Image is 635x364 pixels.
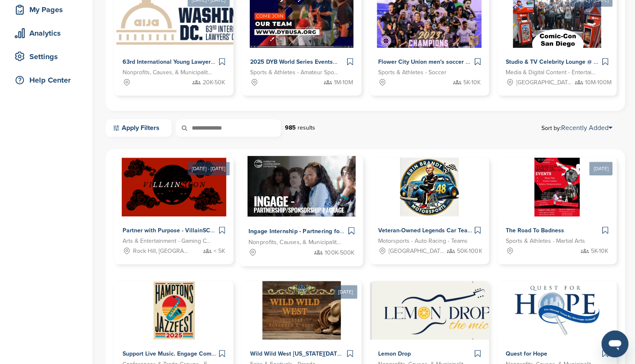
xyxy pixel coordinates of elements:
span: 2025 DYB World Series Events [250,58,333,65]
span: Arts & Entertainment - Gaming Conventions [123,237,212,246]
strong: 985 [285,124,296,131]
span: [GEOGRAPHIC_DATA], [GEOGRAPHIC_DATA], [GEOGRAPHIC_DATA], [GEOGRAPHIC_DATA] [389,247,445,256]
div: [DATE] - [DATE] [188,162,230,175]
a: [DATE] Sponsorpitch & The Road To Badness Sports & Athletes - Martial Arts 5K-10K [497,144,617,264]
div: [DATE] [589,162,612,175]
span: 1M-10M [334,78,353,87]
span: Wild Wild West [US_STATE][DATE] Parade [250,350,363,357]
div: Help Center [13,73,84,88]
span: Partner with Purpose - VillainSCon 2025 [123,227,233,234]
span: Sports & Athletes - Martial Arts [506,237,585,246]
div: Analytics [13,26,84,41]
a: Recently Added [561,124,612,132]
div: [DATE] [334,285,357,299]
img: Sponsorpitch & [370,281,510,340]
span: 5K-10K [463,78,481,87]
img: Sponsorpitch & [152,281,196,340]
span: 50K-100K [457,247,482,256]
a: Help Center [8,70,84,90]
a: Apply Filters [106,119,172,137]
a: Analytics [8,23,84,43]
span: Media & Digital Content - Entertainment [506,68,596,77]
span: 10M-100M [585,78,611,87]
img: Sponsorpitch & [122,158,226,216]
span: results [298,124,315,131]
span: 100K-500K [325,248,354,257]
img: Sponsorpitch & [262,281,341,340]
span: Motorsports - Auto Racing - Teams [378,237,468,246]
span: Rock Hill, [GEOGRAPHIC_DATA] [133,247,189,256]
span: 5K-10K [591,247,608,256]
span: 20K-50K [203,78,225,87]
img: Sponsorpitch & [400,158,459,216]
span: Support Live Music. Engage Community. Amplify Your Brand [123,350,285,357]
span: Nonprofits, Causes, & Municipalities - Education [248,238,342,247]
img: Sponsorpitch & [508,281,606,340]
span: Nonprofits, Causes, & Municipalities - Professional Development [123,68,212,77]
a: [DATE] - [DATE] Sponsorpitch & Partner with Purpose - VillainSCon 2025 Arts & Entertainment - Gam... [114,144,233,264]
span: Ingage Internship - Partnering for Success [248,228,366,235]
span: Lemon Drop [378,350,411,357]
a: Settings [8,47,84,66]
span: The Road To Badness [506,227,564,234]
span: < 5K [214,247,225,256]
span: Sports & Athletes - Soccer [378,68,447,77]
span: 63rd International Young Lawyers' Congress [123,58,242,65]
a: Sponsorpitch & Veteran-Owned Legends Car Team Driving Racing Excellence and Community Impact Acro... [370,158,489,264]
div: My Pages [13,2,84,17]
span: Quest for Hope [506,350,547,357]
img: Sponsorpitch & [534,158,580,216]
iframe: Button to launch messaging window [601,330,628,357]
div: Settings [13,49,84,64]
img: Sponsorpitch & [248,156,356,217]
span: Flower City Union men's soccer & Flower City 1872 women's soccer [378,58,561,65]
span: [GEOGRAPHIC_DATA], [GEOGRAPHIC_DATA] [516,78,572,87]
span: Sports & Athletes - Amateur Sports Leagues [250,68,340,77]
span: Sort by: [541,125,612,131]
a: Sponsorpitch & Ingage Internship - Partnering for Success Nonprofits, Causes, & Municipalities - ... [240,156,363,266]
